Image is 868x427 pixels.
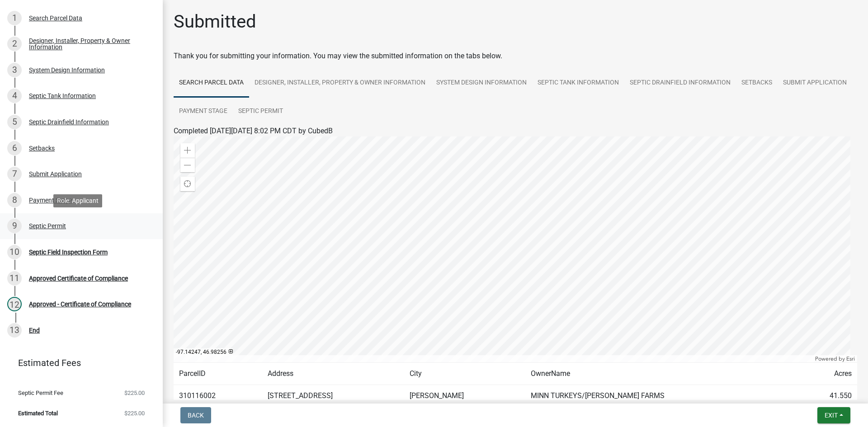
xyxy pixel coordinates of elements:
[7,141,22,155] div: 6
[180,158,195,172] div: Zoom out
[736,69,778,98] a: Setbacks
[180,177,195,191] div: Find my location
[262,363,404,385] td: Address
[29,301,131,307] div: Approved - Certificate of Compliance
[525,385,795,407] td: MINN TURKEYS/[PERSON_NAME] FARMS
[18,390,63,396] span: Septic Permit Fee
[174,363,262,385] td: ParcelID
[29,67,105,73] div: System Design Information
[7,63,22,77] div: 3
[796,363,857,385] td: Acres
[174,97,233,126] a: Payment Stage
[7,245,22,259] div: 10
[624,69,736,98] a: Septic Drainfield Information
[796,385,857,407] td: 41.550
[29,15,82,21] div: Search Parcel Data
[7,297,22,311] div: 12
[262,385,404,407] td: [STREET_ADDRESS]
[29,223,66,229] div: Septic Permit
[7,271,22,286] div: 11
[174,127,333,135] span: Completed [DATE][DATE] 8:02 PM CDT by CubedB
[7,115,22,129] div: 5
[29,93,96,99] div: Septic Tank Information
[29,327,40,333] div: End
[29,249,108,255] div: Septic Field Inspection Form
[29,171,82,177] div: Submit Application
[29,38,148,50] div: Designer, Installer, Property & Owner Information
[174,51,857,61] div: Thank you for submitting your information. You may view the submitted information on the tabs below.
[124,410,145,416] span: $225.00
[7,219,22,233] div: 9
[7,167,22,181] div: 7
[846,356,855,362] a: Esri
[18,410,58,416] span: Estimated Total
[174,385,262,407] td: 310116002
[431,69,532,98] a: System Design Information
[174,69,249,98] a: Search Parcel Data
[825,412,838,419] span: Exit
[29,275,128,282] div: Approved Certificate of Compliance
[778,69,852,98] a: Submit Application
[7,11,22,25] div: 1
[188,412,204,419] span: Back
[124,390,145,396] span: $225.00
[813,355,857,362] div: Powered by
[233,97,288,126] a: Septic Permit
[7,354,148,372] a: Estimated Fees
[7,37,22,51] div: 2
[180,143,195,158] div: Zoom in
[174,11,256,33] h1: Submitted
[180,407,211,423] button: Back
[404,363,526,385] td: City
[525,363,795,385] td: OwnerName
[7,323,22,338] div: 13
[532,69,624,98] a: Septic Tank Information
[29,145,55,151] div: Setbacks
[404,385,526,407] td: [PERSON_NAME]
[7,89,22,103] div: 4
[29,197,72,203] div: Payment Stage
[817,407,850,423] button: Exit
[249,69,431,98] a: Designer, Installer, Property & Owner Information
[7,193,22,207] div: 8
[53,194,102,207] div: Role: Applicant
[29,119,109,125] div: Septic Drainfield Information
